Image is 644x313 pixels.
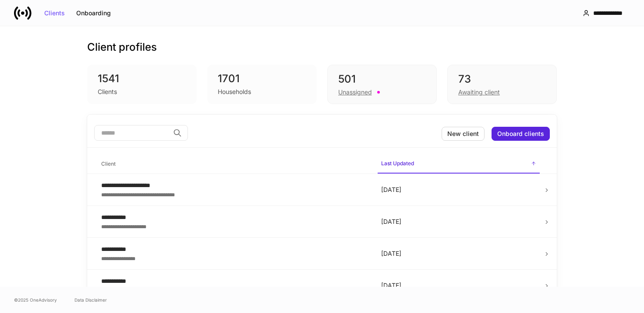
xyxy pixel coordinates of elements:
[76,10,111,16] div: Onboarding
[381,249,536,258] p: [DATE]
[71,6,117,20] button: Onboarding
[87,40,157,54] h3: Client profiles
[497,131,544,137] div: Onboard clients
[101,160,116,168] h6: Client
[39,6,71,20] button: Clients
[458,88,500,97] div: Awaiting client
[381,217,536,226] p: [DATE]
[381,281,536,290] p: [DATE]
[218,72,306,86] div: 1701
[44,10,65,16] div: Clients
[458,72,546,86] div: 73
[98,87,117,96] div: Clients
[338,72,426,86] div: 501
[447,131,479,137] div: New client
[327,65,437,104] div: 501Unassigned
[442,127,485,141] button: New client
[492,127,550,141] button: Onboard clients
[74,296,107,303] a: Data Disclaimer
[338,88,372,97] div: Unassigned
[447,65,557,104] div: 73Awaiting client
[381,159,414,167] h6: Last Updated
[218,87,251,96] div: Households
[14,296,57,303] span: © 2025 OneAdvisory
[98,155,371,173] span: Client
[381,185,536,194] p: [DATE]
[98,72,186,86] div: 1541
[378,155,540,174] span: Last Updated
